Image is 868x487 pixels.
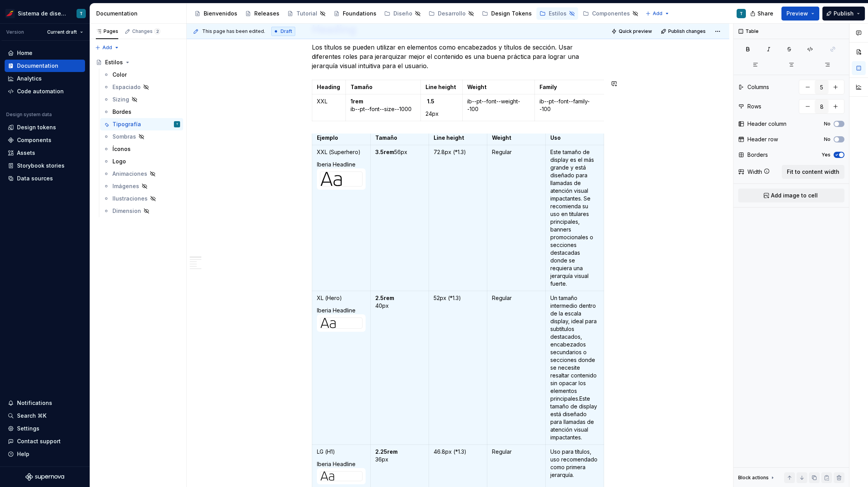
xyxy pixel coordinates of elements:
[100,168,183,180] a: Animaciones
[132,28,160,34] div: Changes
[492,148,541,156] p: Regular
[317,161,366,168] p: Iberia Headline
[112,170,147,178] div: Animaciones
[17,437,61,445] div: Contact support
[100,118,183,130] a: TipografíaT
[17,62,58,70] div: Documentation
[204,10,237,17] div: Bienvenidos
[425,7,477,20] a: Desarrollo
[824,136,831,142] label: No
[492,134,511,141] strong: Weight
[787,168,839,176] span: Fit to content width
[438,10,466,17] div: Desarrollo
[2,5,88,22] button: Sistema de diseño IberiaT
[536,7,578,20] a: Estilos
[112,120,141,128] div: Tipografía
[312,43,604,70] p: Los títulos se pueden utilizar en elementos como encabezados y títulos de sección. Usar diferente...
[540,98,599,113] p: ib--pt--font--family--100
[320,318,336,328] img: 57766e8e-3fea-4728-b9b9-c10908228f33.svg
[375,149,394,155] strong: 3.5rem
[96,28,118,34] div: Pages
[112,195,148,202] div: Ilustraciones
[5,172,85,185] a: Data sources
[242,7,283,20] a: Releases
[17,49,32,57] div: Home
[5,85,85,98] a: Code automation
[296,10,317,17] div: Tutorial
[112,108,131,116] div: Bordes
[102,45,112,51] span: Add
[747,151,768,159] div: Borders
[17,136,51,144] div: Components
[100,155,183,168] a: Logo
[343,10,376,17] div: Foundations
[747,103,761,110] div: Rows
[202,28,265,34] span: This page has been edited.
[549,10,567,17] div: Estilos
[254,10,279,17] div: Releases
[668,28,706,34] span: Publish changes
[351,84,373,90] strong: Tamaño
[747,120,786,128] div: Header column
[550,294,599,441] p: Un tamaño intermedio dentro de la escala display, ideal para subtítulos destacados, encabezados s...
[550,148,599,288] p: Este tamaño de display es el más grande y está diseñado para llamadas de atención visual impactan...
[381,7,424,20] a: Diseño
[5,397,85,409] button: Notifications
[782,165,844,179] button: Fit to content width
[18,10,67,17] div: Sistema de diseño Iberia
[747,135,778,143] div: Header row
[434,134,464,141] strong: Line height
[781,7,819,21] button: Preview
[320,472,334,481] img: f8aa2e47-035f-4458-baec-b3d1a60f2732.svg
[479,7,535,20] a: Design Tokens
[17,399,52,407] div: Notifications
[550,448,599,479] p: Uso para títulos, uso recomendado como primera jerarquía.
[5,410,85,422] button: Search ⌘K
[5,159,85,172] a: Storybook stories
[100,143,183,155] a: Íconos
[47,29,77,35] span: Current draft
[80,10,83,17] div: T
[317,98,341,105] p: XXL
[100,81,183,93] a: Espaciado
[5,448,85,460] button: Help
[154,28,160,34] span: 2
[112,182,139,190] div: Imágenes
[93,42,122,53] button: Add
[320,172,342,186] img: 0e418b98-c39a-46ce-b85a-685528b1665b.svg
[112,158,126,165] div: Logo
[112,145,131,153] div: Íconos
[550,134,561,141] strong: Uso
[747,168,762,176] div: Width
[112,71,127,79] div: Color
[17,87,64,95] div: Code automation
[100,69,183,81] a: Color
[17,450,29,458] div: Help
[375,448,398,455] strong: 2.25rem
[351,98,416,113] p: ib--pt--font--size--1000
[393,10,412,17] div: Diseño
[317,148,366,156] p: XXL (Superhero)
[44,27,87,38] button: Current draft
[653,10,662,17] span: Add
[100,205,183,217] a: Dimension
[434,448,482,456] p: 46.8px (*1.3)
[834,10,854,17] span: Publish
[17,149,35,157] div: Assets
[100,130,183,143] a: Sombras
[17,412,46,420] div: Search ⌘K
[746,7,778,21] button: Share
[491,10,532,17] div: Design Tokens
[824,121,831,127] label: No
[659,26,709,37] button: Publish changes
[112,83,141,91] div: Espaciado
[191,6,642,21] div: Page tree
[375,295,394,301] strong: 2.5rem
[93,56,183,69] a: Estilos
[317,448,366,456] p: LG (H1)
[738,475,769,481] div: Block actions
[317,134,338,141] strong: Ejemplo
[771,192,818,199] span: Add image to cell
[191,7,240,20] a: Bienvenidos
[5,134,85,146] a: Components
